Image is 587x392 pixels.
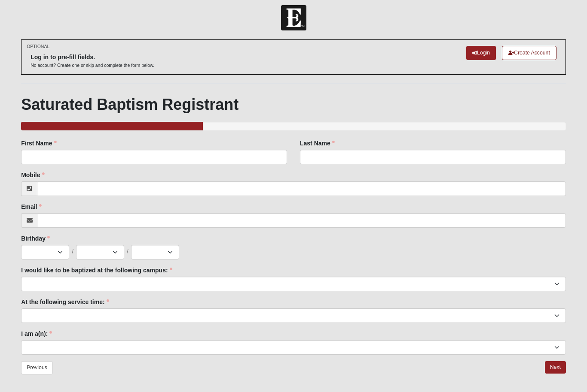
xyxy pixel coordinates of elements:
[300,139,335,148] label: Last Name
[21,203,41,211] label: Email
[502,46,556,60] a: Create Account
[466,46,496,60] a: Login
[21,139,56,148] label: First Name
[21,171,44,180] label: Mobile
[545,362,566,374] a: Next
[21,362,53,375] a: Previous
[21,298,109,307] label: At the following service time:
[21,266,172,275] label: I would like to be baptized at the following campus:
[21,235,50,243] label: Birthday
[127,247,128,257] span: /
[21,96,566,114] h1: Saturated Baptism Registrant
[281,6,306,31] img: Church of Eleven22 Logo
[31,54,154,61] h6: Log in to pre-fill fields.
[27,44,49,50] small: OPTIONAL
[72,247,73,257] span: /
[31,63,154,69] p: No account? Create one or skip and complete the form below.
[21,330,52,338] label: I am a(n):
